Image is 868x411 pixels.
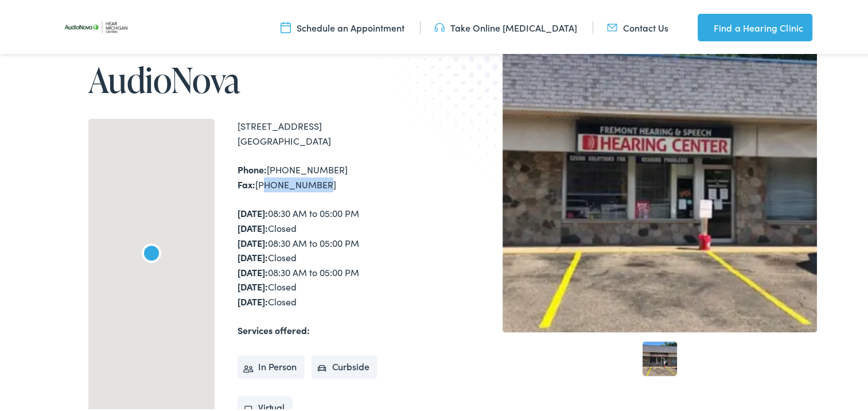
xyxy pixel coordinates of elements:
[238,278,268,290] strong: [DATE]:
[238,353,305,376] li: In Person
[281,19,291,32] img: utility icon
[238,176,255,188] strong: Fax:
[434,19,577,32] a: Take Online [MEDICAL_DATA]
[607,19,668,32] a: Contact Us
[607,19,617,32] img: utility icon
[312,353,377,376] li: Curbside
[238,234,268,247] strong: [DATE]:
[698,11,812,39] a: Find a Hearing Clinic
[434,19,445,32] img: utility icon
[238,160,438,189] div: [PHONE_NUMBER] [PHONE_NUMBER]
[238,219,268,232] strong: [DATE]:
[238,293,268,305] strong: [DATE]:
[238,263,268,276] strong: [DATE]:
[238,204,268,217] strong: [DATE]:
[281,19,404,32] a: Schedule an Appointment
[238,117,438,146] div: [STREET_ADDRESS] [GEOGRAPHIC_DATA]
[238,249,268,261] strong: [DATE]:
[88,59,438,96] h1: AudioNova
[238,321,310,334] strong: Services offered:
[238,204,438,307] div: 08:30 AM to 05:00 PM Closed 08:30 AM to 05:00 PM Closed 08:30 AM to 05:00 PM Closed Closed
[698,18,708,32] img: utility icon
[238,161,267,173] strong: Phone:
[643,339,677,374] a: 1
[138,239,165,266] div: AudioNova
